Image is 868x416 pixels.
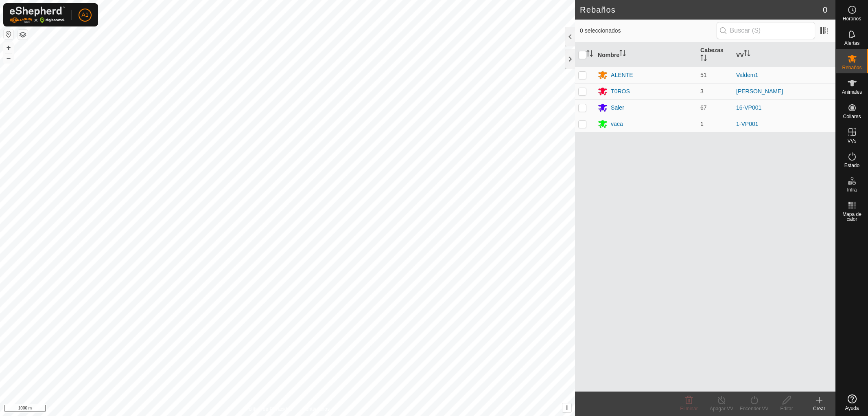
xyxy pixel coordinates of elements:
a: [PERSON_NAME] [736,88,783,95]
font: Estado [844,163,859,168]
font: i [566,404,568,411]
font: Animales [842,89,862,95]
font: Contáctanos [302,406,330,412]
p-sorticon: Activar para ordenar [700,56,707,62]
font: Saler [611,104,624,111]
p-sorticon: Activar para ordenar [586,51,593,58]
font: Eliminar [680,406,697,412]
button: i [562,403,571,412]
button: Capas del Mapa [18,30,28,40]
font: 1 [700,121,704,127]
font: VV [736,51,744,58]
font: 0 seleccionados [580,27,621,34]
a: Contáctanos [302,405,330,413]
font: A1 [81,11,88,18]
button: – [4,53,13,63]
font: Mapa de calor [842,211,861,222]
font: Política de Privacidad [245,406,292,412]
font: Collares [843,114,861,119]
input: Buscar (S) [717,22,815,39]
p-sorticon: Activar para ordenar [744,51,750,57]
img: Logotipo de Gallagher [10,7,65,23]
font: Horarios [843,16,861,22]
font: 51 [700,72,707,78]
font: Crear [813,406,825,412]
font: vaca [611,121,623,127]
a: 1-VP001 [736,121,758,127]
font: Nombre [598,51,619,58]
font: 0 [823,5,827,14]
a: 16-VP001 [736,104,761,111]
font: Infra [847,187,857,193]
p-sorticon: Activar para ordenar [619,51,626,57]
font: + [7,43,11,52]
font: – [7,54,11,62]
font: 3 [700,88,704,95]
button: Restablecer mapa [4,29,13,39]
font: Apagar VV [710,406,733,412]
font: Encender VV [740,406,769,412]
font: Alertas [844,40,859,46]
font: Editar [780,406,793,412]
a: Valdem1 [736,72,758,78]
a: Política de Privacidad [245,405,292,413]
font: Cabezas [700,47,724,53]
font: 67 [700,104,707,111]
font: Rebaños [580,5,616,14]
a: Ayuda [836,391,868,414]
font: Rebaños [842,65,861,70]
font: ALENTE [611,72,633,78]
button: + [4,43,13,53]
font: T0ROS [611,88,630,95]
font: VVs [847,138,856,144]
font: Ayuda [845,405,859,411]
